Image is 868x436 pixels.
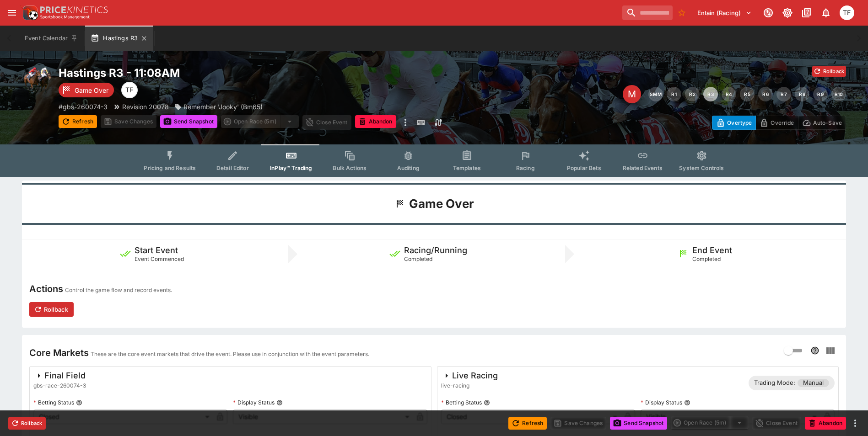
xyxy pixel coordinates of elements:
[754,378,795,388] p: Trading Mode:
[712,116,846,130] div: Start From
[233,399,275,406] p: Display Status
[623,85,641,103] div: Edit Meeting
[59,66,453,80] h2: Copy To Clipboard
[59,115,97,128] button: Refresh
[65,286,172,295] p: Control the game flow and record events.
[813,87,828,101] button: R9
[648,87,846,101] nav: pagination navigation
[20,4,38,22] img: PriceKinetics Logo
[91,350,369,359] p: These are the core event markets that drive the event. Please use in conjunction with the event p...
[75,85,108,95] p: Game Over
[270,165,312,171] span: InPlay™ Trading
[4,5,20,21] button: open drawer
[33,370,86,381] div: Final Field
[818,5,834,21] button: Notifications
[33,399,74,406] p: Betting Status
[441,399,482,406] p: Betting Status
[648,87,663,101] button: SMM
[667,87,681,101] button: R1
[29,283,63,295] h4: Actions
[692,245,732,255] h5: End Event
[740,87,755,101] button: R5
[22,66,51,95] img: horse_racing.png
[183,102,263,112] p: Remember 'Jooky' (Bm65)
[623,165,663,171] span: Related Events
[221,115,299,128] div: split button
[404,255,432,262] span: Completed
[831,87,846,101] button: R10
[404,245,467,255] h5: Racing/Running
[40,6,108,13] img: PriceKinetics
[160,115,217,128] button: Send Snapshot
[276,399,283,406] button: Display Status
[29,347,89,359] h4: Core Markets
[722,87,736,101] button: R4
[33,381,86,390] span: gbs-race-260074-3
[85,26,153,51] button: Hastings R3
[122,102,169,112] p: Revision 20078
[685,87,700,101] button: R2
[771,118,794,128] p: Override
[758,87,773,101] button: R6
[837,3,857,23] button: Tom Flynn
[29,302,74,317] button: Rollback
[135,255,184,262] span: Event Commenced
[679,165,724,171] span: System Controls
[441,370,498,381] div: Live Racing
[674,5,689,20] button: No Bookmarks
[798,5,815,21] button: Documentation
[671,416,749,429] div: split button
[813,118,842,128] p: Auto-Save
[692,5,757,20] button: Select Tenant
[400,115,411,130] button: more
[8,417,46,430] button: Rollback
[727,118,752,128] p: Overtype
[755,116,798,130] button: Override
[776,87,791,101] button: R7
[798,378,829,388] span: Manual
[59,102,108,112] p: Copy To Clipboard
[76,399,82,406] button: Betting Status
[712,116,756,130] button: Overtype
[840,5,854,20] div: Tom Flynn
[19,26,83,51] button: Event Calendar
[610,417,667,430] button: Send Snapshot
[684,399,690,406] button: Display Status
[812,66,846,77] button: Rollback
[805,418,846,427] span: Mark an event as closed and abandoned.
[850,418,861,429] button: more
[798,116,846,130] button: Auto-Save
[40,15,90,19] img: Sportsbook Management
[508,417,547,430] button: Refresh
[805,417,846,430] button: Abandon
[622,5,673,20] input: search
[779,5,796,21] button: Toggle light/dark mode
[121,82,138,98] div: Tom Flynn
[692,255,721,262] span: Completed
[144,165,196,171] span: Pricing and Results
[484,399,490,406] button: Betting Status
[174,102,263,112] div: Remember 'Jooky' (Bm65)
[397,165,420,171] span: Auditing
[136,144,731,177] div: Event type filters
[441,381,498,390] span: live-racing
[216,165,249,171] span: Detail Editor
[355,117,396,126] span: Mark an event as closed and abandoned.
[760,5,776,21] button: Connected to PK
[795,87,809,101] button: R8
[516,165,535,171] span: Racing
[135,245,178,255] h5: Start Event
[355,115,396,128] button: Abandon
[453,165,481,171] span: Templates
[703,87,718,101] button: R3
[409,196,474,212] h1: Game Over
[641,399,682,406] p: Display Status
[333,165,367,171] span: Bulk Actions
[567,165,601,171] span: Popular Bets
